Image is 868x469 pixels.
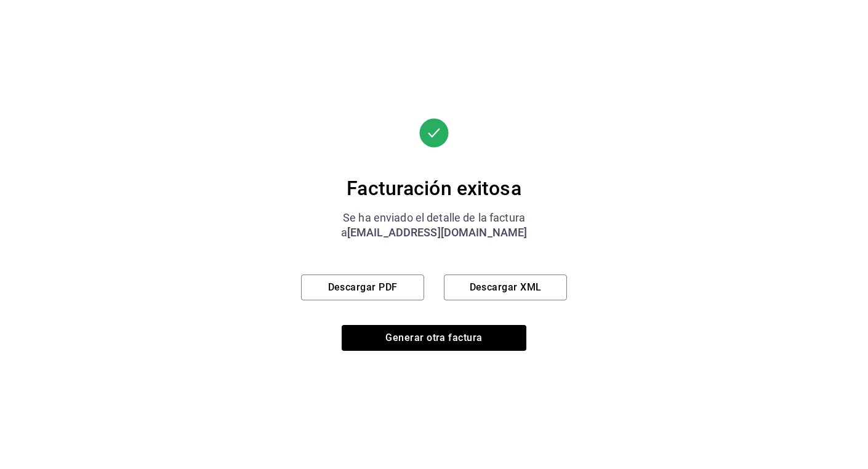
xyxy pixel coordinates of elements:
button: Descargar XML [444,275,567,300]
div: Facturación exitosa [301,176,567,201]
div: a [301,225,567,240]
button: Generar otra factura [342,325,526,351]
div: Se ha enviado el detalle de la factura [301,210,567,225]
span: [EMAIL_ADDRESS][DOMAIN_NAME] [347,226,528,239]
button: Descargar PDF [301,275,424,300]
